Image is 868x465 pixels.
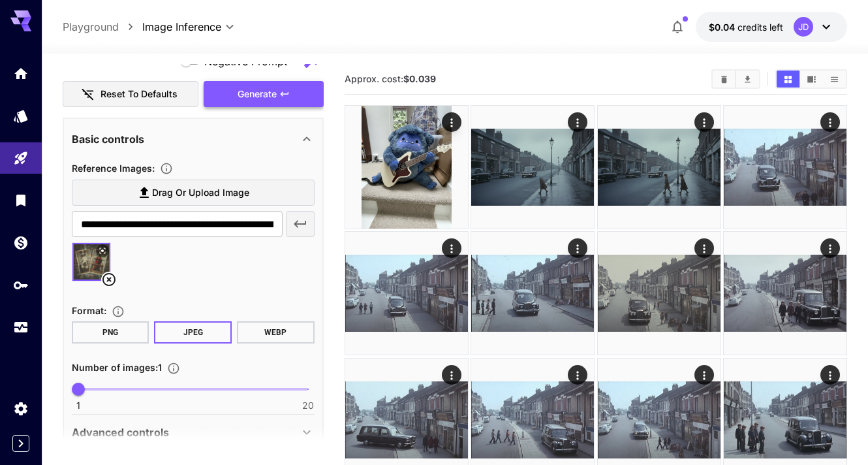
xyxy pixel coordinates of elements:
[72,180,315,206] label: Drag or upload image
[155,162,178,175] button: Upload a reference image to guide the result. This is needed for Image-to-Image or Inpainting. Su...
[442,365,461,385] div: Actions
[13,400,29,417] div: Settings
[568,365,587,385] div: Actions
[724,106,846,229] img: 9k=
[63,19,119,35] a: Playground
[142,19,221,35] span: Image Inference
[238,86,277,103] span: Generate
[724,232,846,355] img: Z
[13,108,29,124] div: Models
[72,305,106,316] span: Format :
[72,362,162,373] span: Number of images : 1
[696,12,847,42] button: $0.03646JD
[72,163,155,174] span: Reference Images :
[72,425,169,440] p: Advanced controls
[72,123,315,155] div: Basic controls
[800,71,823,88] button: Show media in video view
[568,238,587,258] div: Actions
[442,238,461,258] div: Actions
[106,305,130,318] button: Choose the file format for the output image.
[154,321,232,344] button: JPEG
[736,71,759,88] button: Download All
[777,71,799,88] button: Show media in grid view
[345,106,468,229] img: 2Q==
[237,321,315,344] button: WEBP
[152,185,249,201] span: Drag or upload image
[713,71,736,88] button: Clear All
[471,232,594,355] img: 9k=
[13,150,29,167] div: Playground
[775,69,847,89] div: Show media in grid viewShow media in video viewShow media in list view
[204,81,324,108] button: Generate
[13,65,29,82] div: Home
[76,399,80,412] span: 1
[12,435,29,452] button: Expand sidebar
[709,20,783,34] div: $0.03646
[345,73,436,84] span: Approx. cost:
[13,234,29,251] div: Wallet
[823,71,846,88] button: Show media in list view
[737,22,783,33] span: credits left
[442,112,461,132] div: Actions
[598,106,721,229] img: Z
[72,131,144,147] p: Basic controls
[13,192,29,208] div: Library
[403,73,436,84] b: $0.039
[72,321,149,344] button: PNG
[13,277,29,293] div: API Keys
[72,417,315,448] div: Advanced controls
[709,22,737,33] span: $0.04
[794,17,813,37] div: JD
[694,112,714,132] div: Actions
[302,399,314,412] span: 20
[568,112,587,132] div: Actions
[820,365,840,385] div: Actions
[162,362,185,375] button: Specify how many images to generate in a single request. Each image generation will be charged se...
[63,81,198,108] button: Reset to defaults
[13,319,29,336] div: Usage
[598,232,721,355] img: 2Q==
[820,238,840,258] div: Actions
[345,232,468,355] img: Z
[694,365,714,385] div: Actions
[694,238,714,258] div: Actions
[63,19,142,35] nav: breadcrumb
[711,69,760,89] div: Clear AllDownload All
[820,112,840,132] div: Actions
[471,106,594,229] img: Z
